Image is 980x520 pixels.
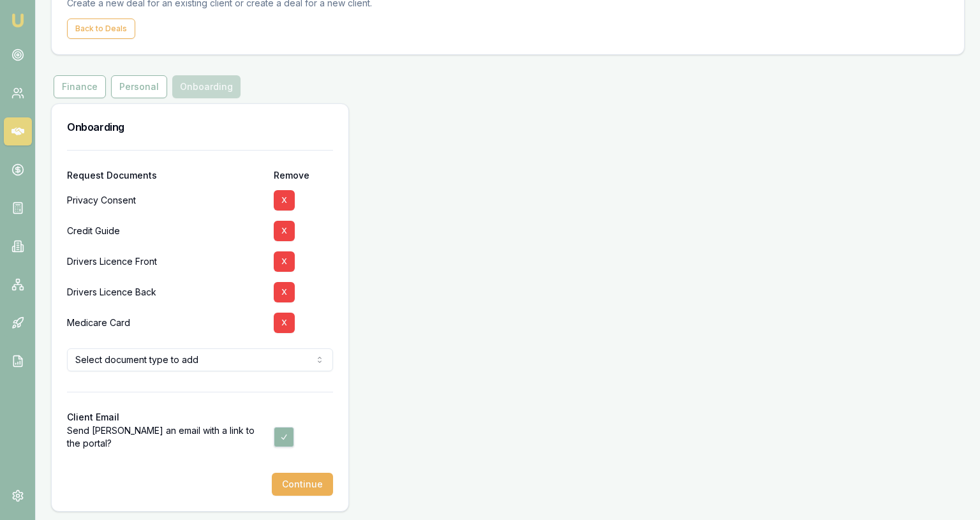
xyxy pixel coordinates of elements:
button: Back to Deals [67,19,135,39]
button: Personal [111,75,167,98]
div: Drivers Licence Back [67,277,264,308]
div: Drivers Licence Front [67,246,264,277]
h3: Onboarding [67,119,333,135]
div: Privacy Consent [67,185,264,216]
div: Client Email [67,413,333,422]
label: Send [PERSON_NAME] an email with a link to the portal? [67,424,264,450]
button: X [274,282,295,302]
div: Medicare Card [67,308,264,338]
button: X [274,313,295,333]
div: Credit Guide [67,216,264,246]
button: X [274,190,295,211]
button: X [274,251,295,272]
img: emu-icon-u.png [10,13,26,28]
div: Remove [274,171,332,180]
button: Continue [272,473,333,496]
div: Request Documents [67,171,264,180]
button: Finance [54,75,106,98]
button: X [274,221,295,241]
